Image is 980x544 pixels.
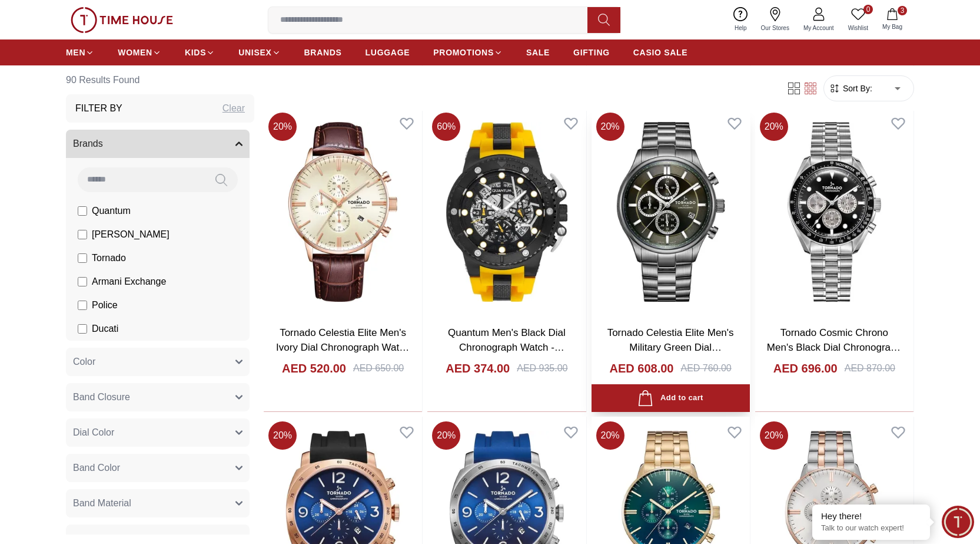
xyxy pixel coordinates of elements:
p: Talk to our watch expert! [821,523,921,533]
span: Armani Exchange [92,275,166,289]
span: Band Closure [73,390,130,404]
img: Tornado Celestia Elite Men's Ivory Dial Chronograph Watch - T6102-RLDI [264,108,422,316]
button: Band Closure [66,383,250,411]
h4: AED 696.00 [773,360,838,377]
button: Color [66,348,250,376]
input: [PERSON_NAME] [78,230,87,239]
div: Chat Widget [942,506,974,538]
h6: 90 Results Found [66,66,254,94]
button: Sort By: [829,83,872,94]
a: Help [727,5,754,35]
h4: AED 374.00 [446,360,510,377]
h3: Filter By [75,101,122,116]
img: Tornado Cosmic Chrono Men's Black Dial Chronograph Watch - T22103-SBSB [755,108,913,316]
span: 20 % [268,113,297,141]
span: Police [92,298,118,312]
span: Dial Color [73,426,114,440]
div: Hey there! [821,510,921,522]
span: 20 % [760,113,788,141]
input: Armani Exchange [78,277,87,286]
input: Tornado [78,253,87,263]
span: Brands [73,137,103,151]
a: BRANDS [304,42,342,63]
div: Add to cart [637,390,703,406]
div: AED 870.00 [845,361,895,375]
h4: AED 520.00 [282,360,346,377]
span: Wishlist [843,24,873,32]
span: 3 [898,6,907,15]
a: LUGGAGE [366,42,410,63]
div: Clear [222,101,245,116]
input: Ducati [78,324,87,334]
span: My Bag [878,22,907,31]
h4: AED 608.00 [610,360,674,377]
span: 20 % [596,421,624,450]
a: KIDS [185,42,215,63]
a: MEN [66,42,94,63]
span: SALE [526,47,550,58]
a: UNISEX [238,42,280,63]
span: Quantum [92,204,131,218]
a: Our Stores [754,5,796,35]
a: 0Wishlist [841,5,875,35]
a: Tornado Celestia Elite Men's Military Green Dial Chronograph Watch - T6106B-XBXH [607,327,734,384]
button: Band Material [66,489,250,517]
span: BRANDS [304,47,342,58]
span: 20 % [268,421,297,450]
span: UNISEX [238,47,271,58]
button: Add to cart [592,384,750,412]
span: 20 % [596,113,624,141]
span: 20 % [432,421,460,450]
span: My Account [799,24,839,32]
span: 60 % [432,113,460,141]
button: Dial Color [66,418,250,447]
span: GIFTING [573,47,610,58]
a: CASIO SALE [633,42,688,63]
div: AED 650.00 [353,361,404,375]
input: Police [78,301,87,310]
a: Tornado Celestia Elite Men's Ivory Dial Chronograph Watch - T6102-RLDI [276,327,410,368]
span: Our Stores [756,24,794,32]
img: ... [71,7,173,33]
span: [PERSON_NAME] [92,228,170,242]
button: Brands [66,130,250,158]
img: Tornado Celestia Elite Men's Military Green Dial Chronograph Watch - T6106B-XBXH [592,108,750,316]
span: Band Color [73,461,120,475]
div: AED 935.00 [517,361,567,375]
a: Tornado Cosmic Chrono Men's Black Dial Chronograph Watch - T22103-SBSB [767,327,902,368]
a: SALE [526,42,550,63]
img: Quantum Men's Black Dial Chronograph Watch - HNG535.654 [427,108,586,316]
span: LUGGAGE [366,47,410,58]
a: Quantum Men's Black Dial Chronograph Watch - HNG535.654 [448,327,566,368]
button: Band Color [66,454,250,482]
span: WOMEN [118,47,152,58]
span: Sort By: [841,83,872,94]
a: GIFTING [573,42,610,63]
span: Tornado [92,251,126,265]
span: Band Material [73,496,131,510]
span: Help [730,24,752,32]
button: 3My Bag [875,6,909,34]
span: Color [73,355,95,369]
span: Ducati [92,322,118,336]
div: AED 760.00 [680,361,731,375]
input: Quantum [78,206,87,216]
span: 0 [863,5,873,14]
a: WOMEN [118,42,161,63]
span: KIDS [185,47,206,58]
span: MEN [66,47,85,58]
a: PROMOTIONS [433,42,503,63]
span: 20 % [760,421,788,450]
span: PROMOTIONS [433,47,494,58]
span: CASIO SALE [633,47,688,58]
